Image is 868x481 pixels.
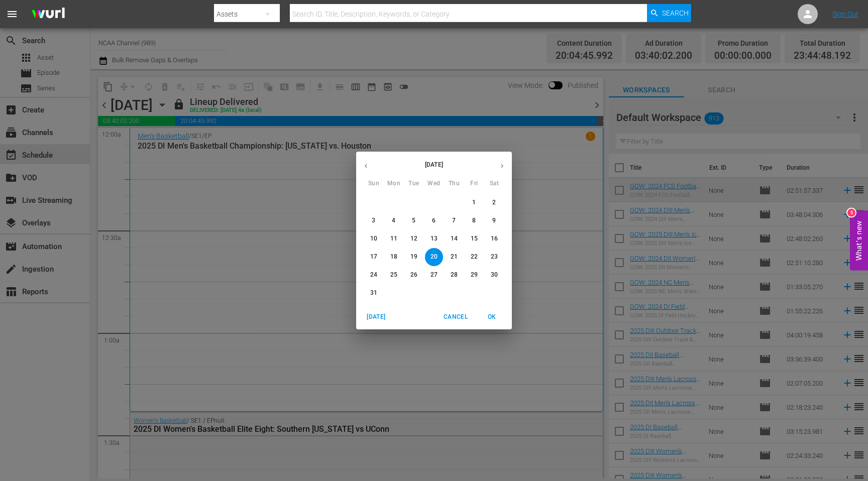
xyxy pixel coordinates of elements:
[405,248,423,266] button: 19
[430,271,438,279] p: 27
[432,216,436,225] p: 6
[425,266,443,284] button: 27
[405,179,423,189] span: Tue
[425,179,443,189] span: Wed
[662,4,689,22] span: Search
[360,309,392,325] button: [DATE]
[451,271,458,279] p: 28
[491,234,498,243] p: 16
[24,3,72,26] img: ans4CAIJ8jUAAAAAAAAAAAAAAAAAAAAAAAAgQb4GAAAAAAAAAAAAAAAAAAAAAAAAJMjXAAAAAAAAAAAAAAAAAAAAAAAAgAT5G...
[370,234,377,243] p: 10
[410,234,417,243] p: 12
[472,198,476,207] p: 1
[425,212,443,230] button: 6
[370,289,377,297] p: 31
[445,179,463,189] span: Thu
[430,253,438,261] p: 20
[445,230,463,248] button: 14
[451,253,458,261] p: 21
[850,211,868,271] button: Open Feedback Widget
[485,194,503,212] button: 2
[365,284,383,302] button: 31
[410,271,417,279] p: 26
[485,266,503,284] button: 30
[492,198,496,207] p: 2
[385,179,403,189] span: Mon
[425,248,443,266] button: 20
[430,234,438,243] p: 13
[465,194,483,212] button: 1
[485,230,503,248] button: 16
[445,248,463,266] button: 21
[485,212,503,230] button: 9
[365,248,383,266] button: 17
[425,230,443,248] button: 13
[405,266,423,284] button: 26
[370,271,377,279] p: 24
[445,212,463,230] button: 7
[465,248,483,266] button: 22
[465,179,483,189] span: Fri
[412,216,415,225] p: 5
[465,212,483,230] button: 8
[392,216,395,225] p: 4
[465,230,483,248] button: 15
[405,212,423,230] button: 5
[390,234,397,243] p: 11
[376,160,492,169] p: [DATE]
[385,212,403,230] button: 4
[365,212,383,230] button: 3
[471,271,478,279] p: 29
[365,266,383,284] button: 24
[832,10,858,18] a: Sign Out
[491,253,498,261] p: 23
[452,216,456,225] p: 7
[6,8,18,20] span: menu
[444,312,468,322] span: Cancel
[390,271,397,279] p: 25
[465,266,483,284] button: 29
[370,253,377,261] p: 17
[385,230,403,248] button: 11
[471,253,478,261] p: 22
[492,216,496,225] p: 9
[476,309,508,325] button: OK
[364,312,388,322] span: [DATE]
[445,266,463,284] button: 28
[365,230,383,248] button: 10
[491,271,498,279] p: 30
[390,253,397,261] p: 18
[385,266,403,284] button: 25
[472,216,476,225] p: 8
[471,234,478,243] p: 15
[372,216,375,225] p: 3
[451,234,458,243] p: 14
[440,309,472,325] button: Cancel
[410,253,417,261] p: 19
[365,179,383,189] span: Sun
[405,230,423,248] button: 12
[385,248,403,266] button: 18
[485,179,503,189] span: Sat
[480,312,504,322] span: OK
[485,248,503,266] button: 23
[847,209,855,217] div: 5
